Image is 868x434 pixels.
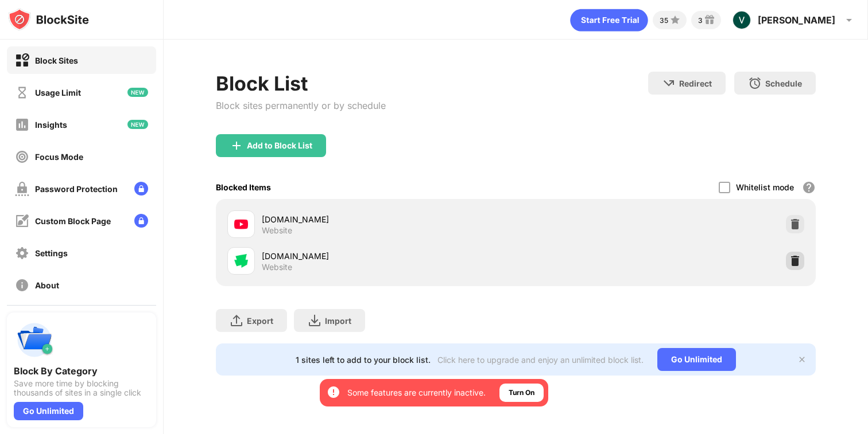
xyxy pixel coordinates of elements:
[15,246,29,260] img: settings-off.svg
[262,225,292,236] div: Website
[14,379,149,397] div: Save more time by blocking thousands of sites in a single click
[758,14,835,26] div: [PERSON_NAME]
[35,88,81,97] div: Usage Limit
[570,9,648,32] div: animation
[15,85,29,100] img: time-usage-off.svg
[437,355,644,365] div: Click here to upgrade and enjoy an unlimited block list.
[247,141,312,150] div: Add to Block List
[134,182,148,196] img: lock-menu.svg
[15,53,29,68] img: block-on.svg
[765,79,802,88] div: Schedule
[736,182,794,192] div: Whitelist mode
[35,152,83,162] div: Focus Mode
[234,217,248,231] img: favicons
[733,11,751,29] img: ACg8ocKwYEXAGHsdxN3ylHYYu2jMo-7ea1yxbLoJZuEk0o3neZIHjA=s96-c
[35,184,118,194] div: Password Protection
[15,278,29,292] img: about-off.svg
[234,254,248,268] img: favicons
[325,316,351,326] div: Import
[216,100,386,111] div: Block sites permanently or by schedule
[14,402,83,420] div: Go Unlimited
[35,216,111,226] div: Custom Block Page
[35,120,67,130] div: Insights
[127,88,148,97] img: new-icon.svg
[262,262,292,272] div: Website
[698,16,703,25] div: 3
[347,387,486,398] div: Some features are currently inactive.
[216,72,386,95] div: Block List
[35,280,59,290] div: About
[15,150,29,164] img: focus-off.svg
[35,56,78,65] div: Block Sites
[327,385,340,399] img: error-circle-white.svg
[15,118,29,132] img: insights-off.svg
[134,214,148,228] img: lock-menu.svg
[8,8,89,31] img: logo-blocksite.svg
[262,250,516,262] div: [DOMAIN_NAME]
[660,16,668,25] div: 35
[679,79,712,88] div: Redirect
[509,387,534,398] div: Turn On
[296,355,431,365] div: 1 sites left to add to your block list.
[262,213,516,225] div: [DOMAIN_NAME]
[797,355,807,364] img: x-button.svg
[657,348,736,371] div: Go Unlimited
[247,316,273,326] div: Export
[14,365,149,377] div: Block By Category
[15,182,29,196] img: password-protection-off.svg
[35,248,68,258] div: Settings
[703,13,716,27] img: reward-small.svg
[668,13,682,27] img: points-small.svg
[15,214,29,228] img: customize-block-page-off.svg
[216,182,271,192] div: Blocked Items
[127,120,148,129] img: new-icon.svg
[14,319,55,361] img: push-categories.svg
